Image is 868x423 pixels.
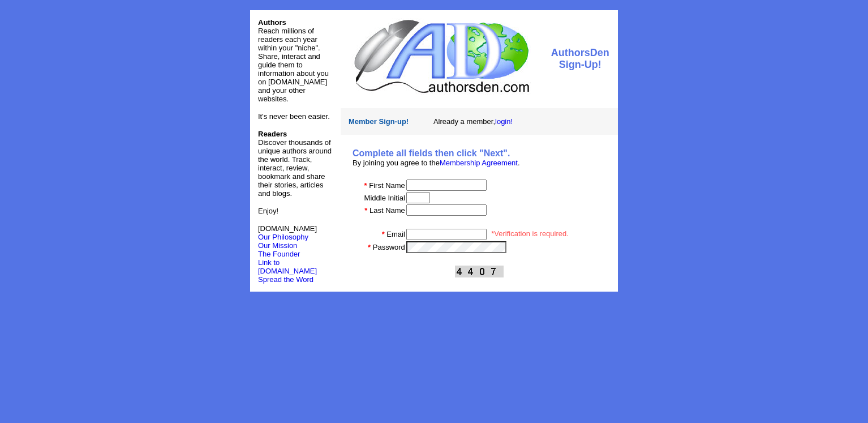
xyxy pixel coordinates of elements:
[258,130,287,138] b: Readers
[495,117,513,126] a: login!
[258,274,313,284] a: Spread the Word
[433,117,513,126] font: Already a member,
[353,148,510,158] b: Complete all fields then click "Next".
[258,250,300,258] a: The Founder
[369,181,405,190] font: First Name
[258,27,329,103] font: Reach millions of readers each year within your "niche". Share, interact and guide them to inform...
[386,230,405,238] font: Email
[373,243,405,251] font: Password
[258,207,278,215] font: Enjoy!
[551,47,609,70] font: AuthorsDen Sign-Up!
[258,275,313,284] font: Spread the Word
[440,159,518,167] a: Membership Agreement
[258,258,317,275] a: Link to [DOMAIN_NAME]
[258,224,317,241] font: [DOMAIN_NAME]
[351,18,531,95] img: logo.jpg
[455,266,504,277] img: This Is CAPTCHA Image
[369,206,405,215] font: Last Name
[491,229,569,238] font: *Verification is required.
[258,18,286,27] font: Authors
[258,233,308,241] a: Our Philosophy
[349,117,409,126] font: Member Sign-up!
[353,159,520,167] font: By joining you agree to the .
[258,241,297,250] a: Our Mission
[364,194,405,202] font: Middle Initial
[258,112,330,121] font: It's never been easier.
[258,130,332,198] font: Discover thousands of unique authors around the world. Track, interact, review, bookmark and shar...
